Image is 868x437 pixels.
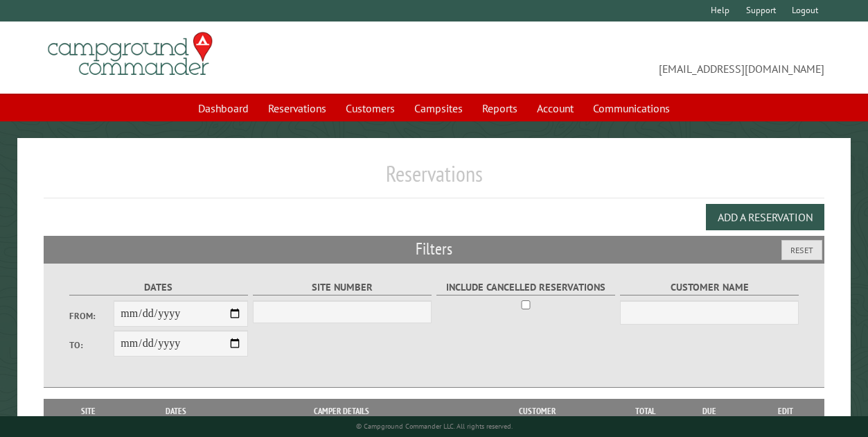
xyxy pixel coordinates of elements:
th: Due [673,399,747,424]
label: Customer Name [620,280,799,295]
label: To: [69,339,114,352]
button: Add a Reservation [706,204,824,230]
label: Dates [69,280,249,295]
a: Campsites [406,95,471,121]
img: Campground Commander [44,27,217,81]
h1: Reservations [44,160,825,198]
a: Communications [585,95,678,121]
a: Reports [474,95,526,121]
th: Dates [126,399,226,424]
th: Camper Details [226,399,457,424]
label: From: [69,309,114,323]
h2: Filters [44,236,825,262]
a: Customers [337,95,403,121]
label: Include Cancelled Reservations [436,280,616,295]
th: Total [618,399,673,424]
span: [EMAIL_ADDRESS][DOMAIN_NAME] [434,38,825,77]
small: © Campground Commander LLC. All rights reserved. [356,422,513,431]
th: Edit [746,399,824,424]
label: Site Number [253,280,432,295]
a: Dashboard [190,95,257,121]
th: Customer [457,399,617,424]
a: Reservations [260,95,335,121]
button: Reset [781,240,822,260]
a: Account [529,95,582,121]
th: Site [51,399,126,424]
